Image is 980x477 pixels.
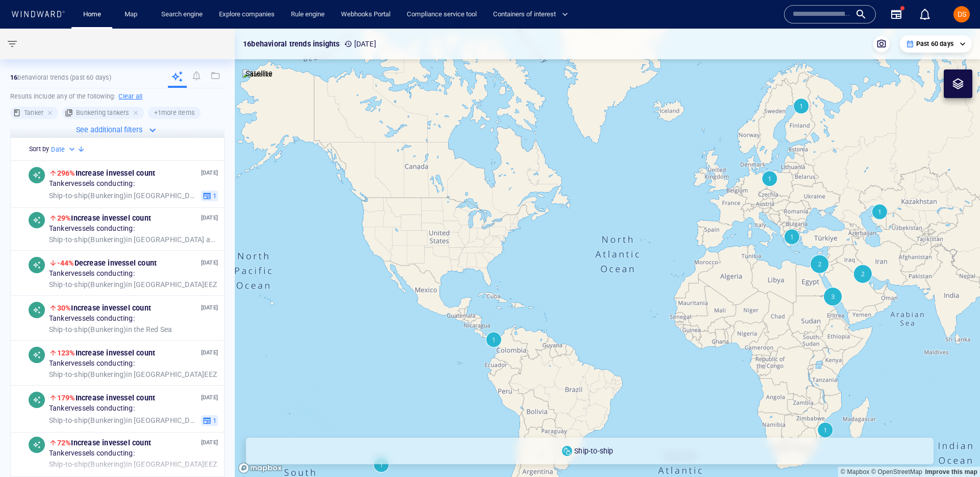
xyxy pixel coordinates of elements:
span: 123% [57,349,76,357]
div: Tanker [10,107,58,119]
span: 296% [57,169,76,177]
span: Tanker vessels conducting: [49,449,135,459]
span: in the Red Sea [49,325,172,335]
p: [DATE] [201,169,218,178]
div: Past 60 days [906,39,966,49]
h6: Date [51,145,65,155]
span: 30% [57,304,71,312]
span: in [GEOGRAPHIC_DATA] EEZ [49,416,197,425]
span: DS [958,10,966,18]
a: Map [120,6,145,23]
p: [DATE] [201,348,218,358]
button: Map [116,6,149,23]
iframe: Chat [937,431,972,469]
p: Past 60 days [916,39,953,49]
div: Date [51,145,77,155]
span: Increase in vessel count [57,214,151,222]
span: 29% [57,214,71,222]
span: Increase in vessel count [57,349,155,357]
span: 1 [211,416,216,425]
h6: Sort by [29,144,49,154]
span: Ship-to-ship ( Bunkering ) [49,370,127,378]
a: Mapbox logo [238,462,283,474]
h6: Clear all [118,91,142,102]
button: Containers of interest [489,6,577,23]
a: Compliance service tool [403,6,481,23]
span: in [GEOGRAPHIC_DATA] and [GEOGRAPHIC_DATA] EEZ [49,235,218,245]
span: 1 [211,192,216,201]
span: Tanker vessels conducting: [49,180,135,189]
canvas: Map [235,29,980,477]
span: Decrease in vessel count [57,259,157,267]
span: Tanker vessels conducting: [49,404,135,414]
a: OpenStreetMap [871,468,922,475]
span: in [GEOGRAPHIC_DATA] EEZ [49,192,197,201]
div: Notification center [919,8,931,20]
span: Ship-to-ship ( Bunkering ) [49,235,127,244]
p: [DATE] [344,38,376,50]
div: Bunkering tankers [62,107,143,119]
span: in [GEOGRAPHIC_DATA] EEZ [49,280,217,290]
span: Increase in vessel count [57,169,155,177]
a: Explore companies [215,6,279,23]
span: Ship-to-ship ( Bunkering ) [49,192,127,200]
span: Tanker vessels conducting: [49,360,135,369]
h6: Results include any of the following: [10,88,225,105]
span: Ship-to-ship ( Bunkering ) [49,325,127,333]
a: Rule engine [287,6,329,23]
img: satellite [242,69,273,80]
h6: Bunkering tankers [76,108,129,118]
p: Ship-to-ship [574,445,613,457]
p: [DATE] [201,393,218,403]
span: in [GEOGRAPHIC_DATA] EEZ [49,370,217,379]
span: 179% [57,394,76,402]
button: 1 [201,190,218,202]
p: Satellite [246,67,273,80]
button: Home [76,6,108,23]
button: 1 [201,415,218,426]
strong: 16 [10,74,17,81]
a: Home [79,6,105,23]
span: -44% [57,259,75,267]
span: Ship-to-ship ( Bunkering ) [49,280,127,289]
span: 72% [57,439,71,447]
p: [DATE] [201,213,218,223]
a: Map feedback [925,468,977,475]
a: Search engine [157,6,207,23]
span: Ship-to-ship ( Bunkering ) [49,416,127,424]
span: Containers of interest [493,9,568,20]
a: Webhooks Portal [337,6,395,23]
a: Mapbox [841,468,869,475]
span: Increase in vessel count [57,439,151,447]
p: behavioral trends (Past 60 days) [10,73,111,82]
span: Tanker vessels conducting: [49,225,135,234]
p: [DATE] [201,258,218,268]
button: DS [951,4,972,25]
h6: Tanker [24,108,43,118]
span: Tanker vessels conducting: [49,315,135,324]
p: [DATE] [201,438,218,448]
button: See additional filters [76,123,159,137]
span: Increase in vessel count [57,394,155,402]
h6: + 1 more items [154,108,194,118]
span: Tanker vessels conducting: [49,270,135,279]
p: See additional filters [76,124,142,136]
p: [DATE] [201,303,218,313]
span: Increase in vessel count [57,304,151,312]
p: 16 behavioral trends insights [243,38,340,50]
